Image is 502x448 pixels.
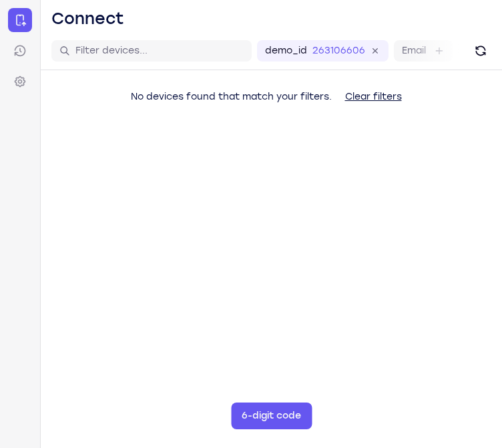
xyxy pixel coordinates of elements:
[131,91,332,102] span: No devices found that match your filters.
[8,8,32,32] a: Connect
[75,44,244,58] input: Filter devices...
[470,40,491,62] button: Refresh
[265,44,307,58] label: demo_id
[231,403,312,429] button: 6-digit code
[402,44,426,58] label: Email
[51,8,124,29] h1: Connect
[8,39,32,63] a: Sessions
[8,70,32,94] a: Settings
[334,84,413,110] button: Clear filters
